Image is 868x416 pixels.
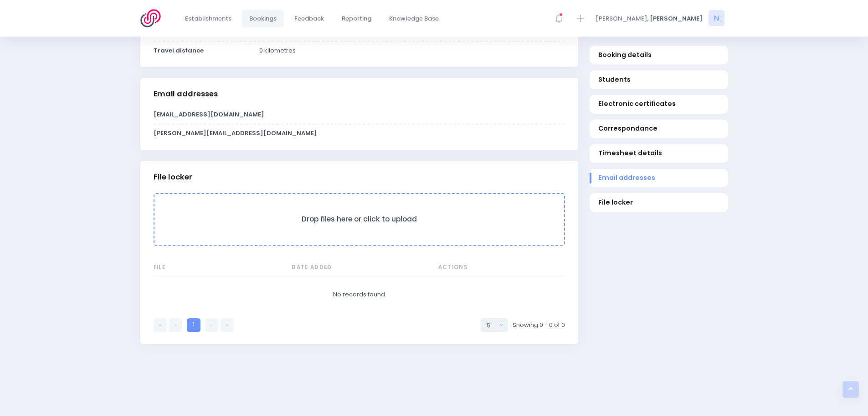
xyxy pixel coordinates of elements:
[590,46,728,64] a: Booking details
[598,50,719,60] span: Booking details
[438,263,488,272] span: Actions
[342,14,371,23] span: Reporting
[590,194,728,212] a: File locker
[164,215,555,224] h3: Drop files here or click to upload
[242,10,284,27] a: Bookings
[169,318,182,332] a: Previous
[389,14,439,23] span: Knowledge Base
[709,11,724,26] span: N
[598,100,719,109] span: Electronic certificates
[598,149,719,158] span: Timesheet details
[154,46,204,55] strong: Travel distance
[205,318,218,332] a: Next
[294,14,324,23] span: Feedback
[221,318,234,332] a: Last
[187,318,200,332] a: 1
[140,9,166,27] img: Logo
[598,75,719,84] span: Students
[154,263,204,272] span: File
[334,10,379,27] a: Reporting
[154,90,218,99] h3: Email addresses
[382,10,447,27] a: Knowledge Base
[253,46,570,55] div: 0 kilometres
[249,14,277,23] span: Bookings
[154,173,192,182] h3: File locker
[481,318,508,332] button: Select page size
[154,110,264,119] strong: [EMAIL_ADDRESS][DOMAIN_NAME]
[154,129,317,137] strong: [PERSON_NAME][EMAIL_ADDRESS][DOMAIN_NAME]
[287,10,332,27] a: Feedback
[513,321,565,330] span: Showing 0 - 0 of 0
[178,10,239,27] a: Establishments
[185,14,231,23] span: Establishments
[598,198,719,207] span: File locker
[596,14,648,23] span: [PERSON_NAME],
[590,70,728,89] a: Students
[598,173,719,183] span: Email addresses
[333,290,385,299] span: No records found
[590,95,728,114] a: Electronic certificates
[590,120,728,138] a: Correspondance
[154,318,167,332] a: First
[292,263,342,272] span: Date Added
[590,144,728,163] a: Timesheet details
[650,14,703,23] span: [PERSON_NAME]
[598,124,719,134] span: Correspondance
[590,169,728,188] a: Email addresses
[487,321,497,330] div: 5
